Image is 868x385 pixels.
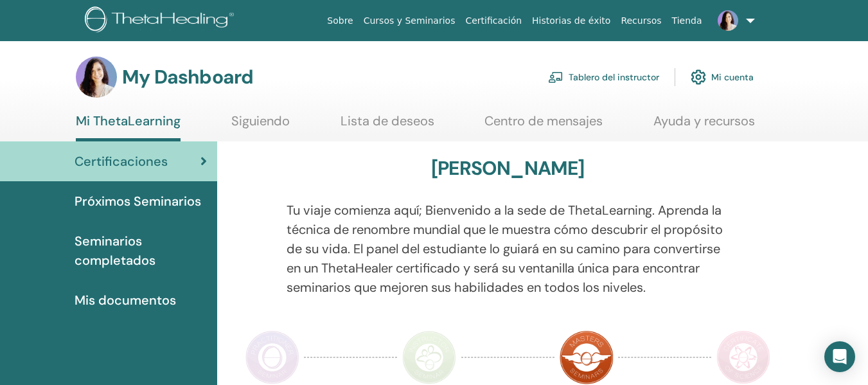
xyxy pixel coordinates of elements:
a: Ayuda y recursos [653,113,755,138]
a: Recursos [616,9,666,33]
img: Certificate of Science [716,330,770,384]
span: Certificaciones [75,152,168,171]
a: Historias de éxito [527,9,616,33]
img: default.jpg [718,10,738,31]
a: Mi cuenta [691,63,754,91]
a: Lista de deseos [341,113,434,138]
h3: [PERSON_NAME] [431,157,585,180]
div: Open Intercom Messenger [824,341,855,372]
img: Master [560,330,614,384]
a: Certificación [460,9,527,33]
span: Seminarios completados [75,231,207,270]
img: default.jpg [76,57,117,98]
a: Tablero del instructor [548,63,659,91]
img: Instructor [402,330,456,384]
p: Tu viaje comienza aquí; Bienvenido a la sede de ThetaLearning. Aprenda la técnica de renombre mun... [287,201,729,297]
h3: My Dashboard [122,66,253,89]
span: Mis documentos [75,291,176,310]
a: Centro de mensajes [484,113,603,138]
img: chalkboard-teacher.svg [548,71,563,83]
a: Cursos y Seminarios [359,9,461,33]
a: Sobre [322,9,358,33]
a: Mi ThetaLearning [76,113,181,141]
span: Próximos Seminarios [75,192,201,211]
img: Practitioner [245,330,299,384]
img: cog.svg [691,66,706,88]
a: Tienda [667,9,707,33]
img: logo.png [85,6,238,35]
a: Siguiendo [231,113,290,138]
